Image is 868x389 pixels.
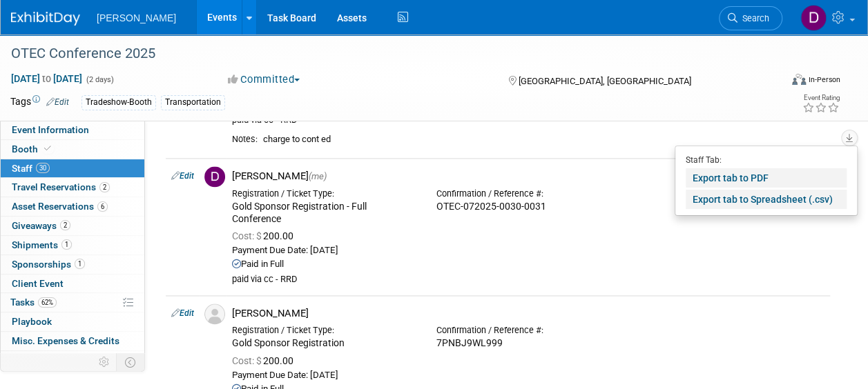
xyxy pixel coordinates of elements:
div: Staff Tab: [686,151,847,166]
div: Payment Due Date: [DATE] [232,245,824,257]
div: Payment Due Date: [DATE] [232,370,824,381]
i: Booth reservation complete [44,145,51,152]
span: 62% [38,297,57,308]
a: Sponsorships1 [1,255,144,274]
span: Cost: $ [232,230,263,241]
span: (me) [309,171,327,181]
div: OTEC-072025-0030-0031 [436,201,620,213]
div: Confirmation / Reference #: [436,325,620,336]
span: Sponsorships [12,259,85,270]
td: Toggle Event Tabs [117,353,145,371]
a: Staff30 [1,159,144,178]
div: Paid in Full [232,259,824,270]
span: Event Information [12,124,89,135]
span: Tasks [10,297,57,308]
span: Shipments [12,239,72,250]
img: Associate-Profile-5.png [204,303,225,324]
a: Playbook [1,312,144,331]
span: 1 [61,239,72,250]
span: 1 [75,259,85,269]
a: Export tab to PDF [686,168,847,188]
div: Registration / Ticket Type: [232,188,416,199]
div: charge to cont ed [263,134,824,146]
div: [PERSON_NAME] [232,307,824,320]
a: Edit [171,308,194,318]
a: Asset Reservations6 [1,197,144,216]
a: Edit [171,171,194,181]
div: [PERSON_NAME] [232,170,824,183]
span: Staff [12,163,50,174]
span: [PERSON_NAME] [97,12,176,23]
div: In-Person [808,74,840,85]
div: Event Rating [802,94,840,101]
img: D.jpg [204,166,225,187]
span: Travel Reservations [12,181,110,192]
span: 2 [99,182,110,192]
span: to [40,73,53,84]
span: Asset Reservations [12,201,108,212]
div: Gold Sponsor Registration [232,337,416,350]
a: Event Information [1,121,144,139]
a: Giveaways2 [1,217,144,235]
span: 30 [36,163,50,173]
a: Search [719,6,782,30]
span: Giveaways [12,220,70,231]
span: 2 [60,220,70,230]
div: paid via cc - RRD [232,274,824,286]
span: (2 days) [85,75,114,84]
div: Transportation [161,95,225,110]
span: [DATE] [DATE] [10,72,83,85]
span: 200.00 [232,355,299,366]
img: Dakota Alt [800,5,827,31]
span: Misc. Expenses & Credits [12,335,119,346]
td: Personalize Event Tab Strip [93,353,117,371]
div: Gold Sponsor Registration - Full Conference [232,201,416,226]
a: Booth [1,140,144,159]
div: Event Format [720,72,840,92]
span: 6 [97,201,108,212]
a: Client Event [1,275,144,293]
img: ExhibitDay [11,12,80,26]
a: Shipments1 [1,236,144,255]
button: Committed [223,72,305,87]
a: Edit [46,97,69,107]
span: [GEOGRAPHIC_DATA], [GEOGRAPHIC_DATA] [519,76,691,86]
span: Search [737,13,769,23]
div: Tradeshow-Booth [81,95,156,110]
span: Playbook [12,316,52,327]
span: Client Event [12,278,64,289]
a: Tasks62% [1,293,144,312]
span: Cost: $ [232,355,263,366]
a: Travel Reservations2 [1,178,144,197]
div: Notes: [232,134,258,145]
span: 200.00 [232,230,299,241]
span: Booth [12,143,54,154]
div: Registration / Ticket Type: [232,325,416,336]
a: Export tab to Spreadsheet (.csv) [686,190,847,209]
a: Misc. Expenses & Credits [1,332,144,350]
td: Tags [10,94,69,110]
div: OTEC Conference 2025 [6,41,769,66]
img: Format-Inperson.png [792,74,806,85]
div: Confirmation / Reference #: [436,188,620,199]
div: 7PNBJ9WL999 [436,337,620,350]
